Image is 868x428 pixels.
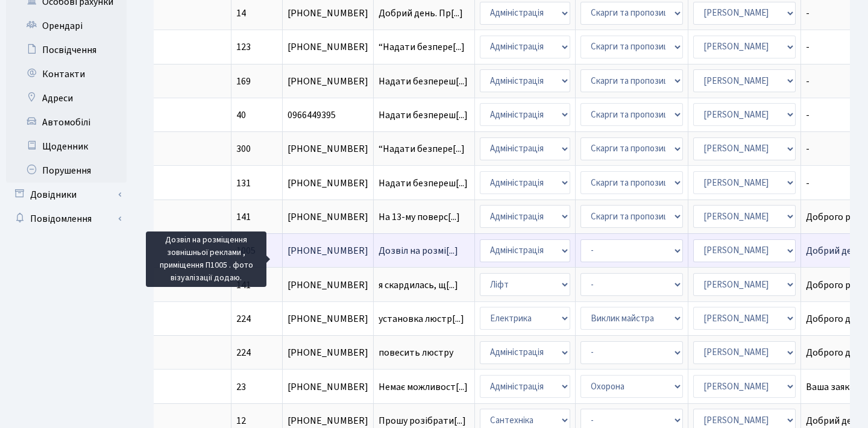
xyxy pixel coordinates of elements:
a: Порушення [6,159,127,183]
span: 224 [236,312,251,326]
span: Надати безпереш[...] [379,177,468,190]
a: Адреси [6,86,127,110]
span: 0966449395 [288,110,368,120]
span: 40 [236,109,246,122]
span: Надати безпереш[...] [379,109,468,122]
span: Немає можливост[...] [379,380,468,394]
span: повесить люстру [379,348,470,357]
span: Добрий день. Пр[...] [379,7,463,20]
span: 123 [236,40,251,54]
span: [PHONE_NUMBER] [288,144,368,154]
span: Дозвіл на розмі[...] [379,244,458,257]
span: я скардилась, щ[...] [379,279,458,292]
span: [PHONE_NUMBER] [288,314,368,324]
span: [PHONE_NUMBER] [288,246,368,256]
span: 23 [236,380,246,394]
span: “Надати безпере[...] [379,40,465,54]
span: [PHONE_NUMBER] [288,348,368,357]
span: Надати безпереш[...] [379,75,468,88]
span: [PHONE_NUMBER] [288,280,368,290]
span: 224 [236,346,251,359]
a: Щоденник [6,134,127,159]
span: 169 [236,75,251,88]
span: [PHONE_NUMBER] [288,42,368,52]
a: Контакти [6,62,127,86]
a: Посвідчення [6,38,127,62]
a: Автомобілі [6,110,127,134]
span: На 13-му поверс[...] [379,210,460,224]
span: [PHONE_NUMBER] [288,382,368,392]
span: 300 [236,142,251,156]
span: [PHONE_NUMBER] [288,416,368,426]
span: [PHONE_NUMBER] [288,212,368,222]
a: Орендарі [6,14,127,38]
span: 12 [236,414,246,427]
span: [PHONE_NUMBER] [288,77,368,86]
a: Довідники [6,183,127,207]
span: “Надати безпере[...] [379,142,465,156]
span: Прошу розібрати[...] [379,414,466,427]
span: установка люстр[...] [379,312,464,326]
span: [PHONE_NUMBER] [288,178,368,188]
div: Дозвіл на розміщення зовнішньої реклами , приміщення П1005 . фото візуалізації додаю. [146,231,266,287]
span: [PHONE_NUMBER] [288,8,368,18]
span: 131 [236,177,251,190]
span: 14 [236,7,246,20]
a: Повідомлення [6,207,127,231]
span: 141 [236,210,251,224]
